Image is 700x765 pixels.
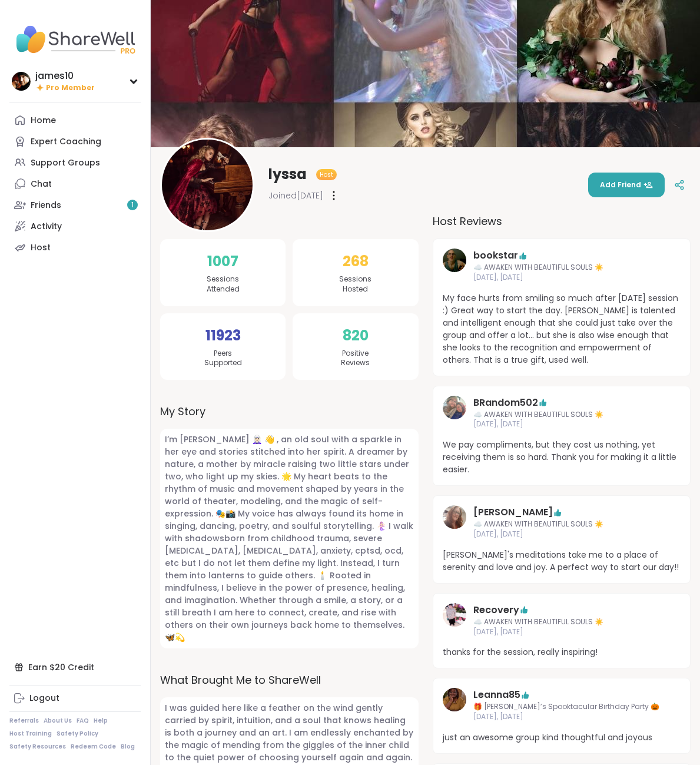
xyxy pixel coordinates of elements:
[473,396,538,410] a: BRandom502
[9,216,141,237] a: Activity
[9,194,141,216] a: Friends1
[207,274,240,294] span: Sessions Attended
[9,730,52,738] a: Host Training
[31,221,62,233] div: Activity
[341,349,370,369] span: Positive Reviews
[204,349,242,369] span: Peers Supported
[9,131,141,152] a: Expert Coaching
[473,519,651,529] span: ☁️ AWAKEN WITH BEAUTIFUL SOULS ☀️
[588,173,665,197] button: Add Friend
[160,429,419,648] span: I’m [PERSON_NAME] 🧝🏻‍♀️ 👋 , an old soul with a sparkle in her eye and stories stitched into her s...
[443,603,466,637] a: Recovery
[35,69,95,82] div: james10
[9,152,141,173] a: Support Groups
[473,263,651,273] span: ☁️ AWAKEN WITH BEAUTIFUL SOULS ☀️
[31,115,56,127] div: Home
[29,693,59,704] div: Logout
[31,136,101,148] div: Expert Coaching
[473,688,520,702] a: Leanna85
[473,603,519,617] a: Recovery
[473,249,518,263] a: bookstar
[443,646,681,658] span: thanks for the session, really inspiring!
[473,712,659,722] span: [DATE], [DATE]
[31,242,51,254] div: Host
[473,529,651,539] span: [DATE], [DATE]
[9,19,141,60] img: ShareWell Nav Logo
[77,717,89,725] a: FAQ
[31,178,52,190] div: Chat
[443,396,466,419] img: BRandom502
[31,157,100,169] div: Support Groups
[443,505,466,529] img: dodi
[600,180,653,190] span: Add Friend
[473,627,651,637] span: [DATE], [DATE]
[443,249,466,283] a: bookstar
[339,274,371,294] span: Sessions Hosted
[121,743,135,751] a: Blog
[71,743,116,751] a: Redeem Code
[46,83,95,93] span: Pro Member
[343,325,369,346] span: 820
[320,170,333,179] span: Host
[443,505,466,539] a: dodi
[131,200,134,210] span: 1
[9,688,141,709] a: Logout
[162,140,253,230] img: lyssa
[12,72,31,91] img: james10
[473,419,651,429] span: [DATE], [DATE]
[94,717,108,725] a: Help
[9,657,141,678] div: Earn $20 Credit
[443,439,681,476] span: We pay compliments, but they cost us nothing, yet receiving them is so hard. Thank you for making...
[207,251,238,272] span: 1007
[443,292,681,366] span: My face hurts from smiling so much after [DATE] session :) Great way to start the day. [PERSON_NA...
[9,717,39,725] a: Referrals
[473,410,651,420] span: ☁️ AWAKEN WITH BEAUTIFUL SOULS ☀️
[443,688,466,711] img: Leanna85
[268,190,323,201] span: Joined [DATE]
[31,200,61,211] div: Friends
[473,505,553,519] a: [PERSON_NAME]
[343,251,369,272] span: 268
[160,672,419,688] label: What Brought Me to ShareWell
[9,743,66,751] a: Safety Resources
[9,110,141,131] a: Home
[9,173,141,194] a: Chat
[44,717,72,725] a: About Us
[9,237,141,258] a: Host
[160,403,419,419] label: My Story
[443,688,466,722] a: Leanna85
[443,249,466,272] img: bookstar
[473,702,659,712] span: 🎁 [PERSON_NAME]’s Spooktacular Birthday Party 🎃
[443,731,681,744] span: just an awesome group kind thoughtful and joyous
[443,396,466,430] a: BRandom502
[205,325,241,346] span: 11923
[443,603,466,627] img: Recovery
[473,273,651,283] span: [DATE], [DATE]
[443,549,681,574] span: [PERSON_NAME]'s meditations take me to a place of serenity and love and joy. A perfect way to sta...
[57,730,98,738] a: Safety Policy
[268,165,307,184] span: lyssa
[473,617,651,627] span: ☁️ AWAKEN WITH BEAUTIFUL SOULS ☀️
